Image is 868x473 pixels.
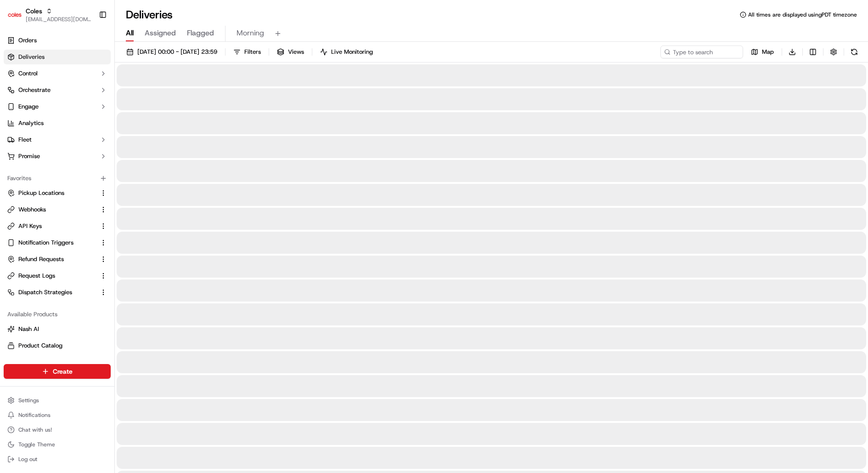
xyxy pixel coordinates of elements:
[273,46,308,58] button: Views
[4,99,111,114] button: Engage
[4,50,111,64] a: Deliveries
[26,6,42,16] button: Coles
[18,255,64,263] span: Refund Requests
[18,69,38,78] span: Control
[7,189,96,197] a: Pickup Locations
[4,186,111,200] button: Pickup Locations
[237,28,264,39] span: Morning
[747,46,778,58] button: Map
[762,48,774,56] span: Map
[229,46,265,58] button: Filters
[4,364,111,379] button: Create
[7,272,96,280] a: Request Logs
[18,441,55,448] span: Toggle Theme
[4,307,111,322] div: Available Products
[126,28,134,39] span: All
[187,28,214,39] span: Flagged
[4,132,111,147] button: Fleet
[4,453,111,466] button: Log out
[4,83,111,97] button: Orchestrate
[18,53,45,61] span: Deliveries
[18,456,37,463] span: Log out
[18,189,64,197] span: Pickup Locations
[316,46,377,58] button: Live Monitoring
[145,28,176,39] span: Assigned
[4,33,111,48] a: Orders
[7,7,22,22] img: Coles
[18,411,51,419] span: Notifications
[4,4,95,26] button: ColesColes[EMAIL_ADDRESS][DOMAIN_NAME]
[4,423,111,436] button: Chat with us!
[7,205,96,214] a: Webhooks
[18,426,52,433] span: Chat with us!
[4,219,111,234] button: API Keys
[4,338,111,353] button: Product Catalog
[53,367,73,376] span: Create
[18,272,55,280] span: Request Logs
[7,325,107,333] a: Nash AI
[7,255,96,263] a: Refund Requests
[4,171,111,186] div: Favorites
[18,288,72,296] span: Dispatch Strategies
[4,235,111,250] button: Notification Triggers
[4,322,111,336] button: Nash AI
[4,202,111,217] button: Webhooks
[288,48,304,56] span: Views
[122,46,221,58] button: [DATE] 00:00 - [DATE] 23:59
[748,11,857,18] span: All times are displayed using PDT timezone
[18,397,39,404] span: Settings
[4,66,111,81] button: Control
[4,394,111,407] button: Settings
[18,36,37,45] span: Orders
[137,48,217,56] span: [DATE] 00:00 - [DATE] 23:59
[4,285,111,300] button: Dispatch Strategies
[18,86,51,94] span: Orchestrate
[7,222,96,230] a: API Keys
[4,252,111,267] button: Refund Requests
[18,136,32,144] span: Fleet
[18,342,62,350] span: Product Catalog
[4,116,111,131] a: Analytics
[4,409,111,422] button: Notifications
[244,48,261,56] span: Filters
[18,325,39,333] span: Nash AI
[7,342,107,350] a: Product Catalog
[18,239,73,247] span: Notification Triggers
[848,46,861,58] button: Refresh
[331,48,373,56] span: Live Monitoring
[18,119,44,127] span: Analytics
[26,16,91,23] button: [EMAIL_ADDRESS][DOMAIN_NAME]
[7,288,96,296] a: Dispatch Strategies
[18,205,46,214] span: Webhooks
[4,268,111,283] button: Request Logs
[660,46,743,58] input: Type to search
[18,222,42,230] span: API Keys
[18,103,39,111] span: Engage
[4,149,111,164] button: Promise
[18,152,40,160] span: Promise
[126,7,173,22] h1: Deliveries
[7,239,96,247] a: Notification Triggers
[4,438,111,451] button: Toggle Theme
